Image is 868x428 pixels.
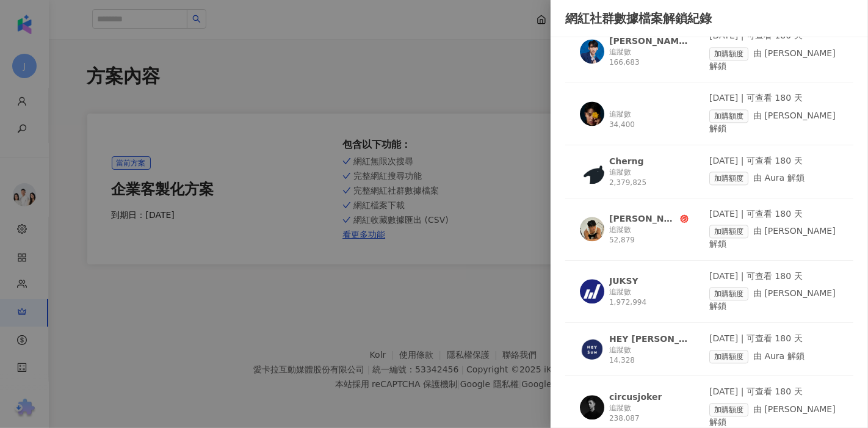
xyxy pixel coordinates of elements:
[565,10,853,27] div: 網紅社群數據檔案解鎖紀錄
[709,47,839,73] div: 由 [PERSON_NAME] 解鎖
[565,155,853,198] a: KOL AvatarCherng追蹤數 2,379,825[DATE] | 可查看 180 天加購額度由 Aura 解鎖
[709,109,839,135] div: 由 [PERSON_NAME] 解鎖
[580,39,604,63] img: KOL Avatar
[609,155,644,167] div: Cherng
[709,225,748,238] span: 加購額度
[709,350,748,363] span: 加購額度
[609,403,689,424] div: 追蹤數 238,087
[580,159,604,184] img: KOL Avatar
[580,337,604,361] img: KOL Avatar
[709,92,839,104] div: [DATE] | 可查看 180 天
[609,345,689,366] div: 追蹤數 14,328
[609,225,689,245] div: 追蹤數 52,879
[709,270,839,283] div: [DATE] | 可查看 180 天
[709,172,839,185] div: 由 Aura 解鎖
[709,287,748,300] span: 加購額度
[709,350,839,363] div: 由 Aura 解鎖
[709,287,839,313] div: 由 [PERSON_NAME] 解鎖
[565,30,853,82] a: KOL Avatar[PERSON_NAME]追蹤數 166,683[DATE] | 可查看 180 天加購額度由 [PERSON_NAME] 解鎖
[609,212,678,225] div: [PERSON_NAME]
[709,386,839,398] div: [DATE] | 可查看 180 天
[565,333,853,376] a: KOL AvatarHEY [PERSON_NAME]追蹤數 14,328[DATE] | 可查看 180 天加購額度由 Aura 解鎖
[580,279,604,303] img: KOL Avatar
[565,270,853,323] a: KOL AvatarJUKSY追蹤數 1,972,994[DATE] | 可查看 180 天加購額度由 [PERSON_NAME] 解鎖
[709,172,748,185] span: 加購額度
[565,208,853,261] a: KOL Avatar[PERSON_NAME]追蹤數 52,879[DATE] | 可查看 180 天加購額度由 [PERSON_NAME] 解鎖
[609,109,689,130] div: 追蹤數 34,400
[609,287,689,308] div: 追蹤數 1,972,994
[580,217,604,241] img: KOL Avatar
[609,167,689,188] div: 追蹤數 2,379,825
[709,225,839,250] div: 由 [PERSON_NAME] 解鎖
[580,101,604,126] img: KOL Avatar
[709,109,748,123] span: 加購額度
[709,208,839,220] div: [DATE] | 可查看 180 天
[609,333,689,345] div: HEY [PERSON_NAME]
[709,403,748,416] span: 加購額度
[709,155,839,167] div: [DATE] | 可查看 180 天
[609,35,689,47] div: [PERSON_NAME]
[609,275,638,287] div: JUKSY
[565,92,853,145] a: KOL Avatar追蹤數 34,400[DATE] | 可查看 180 天加購額度由 [PERSON_NAME] 解鎖
[709,47,748,60] span: 加購額度
[609,391,662,403] div: circusjoker
[709,333,839,345] div: [DATE] | 可查看 180 天
[580,395,604,419] img: KOL Avatar
[609,47,689,68] div: 追蹤數 166,683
